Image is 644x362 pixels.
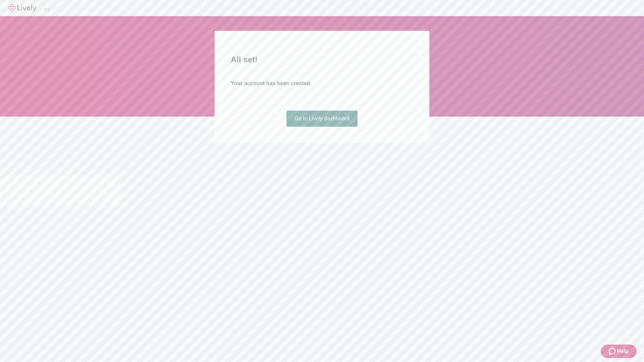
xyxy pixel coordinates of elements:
[44,8,50,10] button: Log out
[601,345,637,358] button: Zendesk support iconHelp
[231,79,413,87] h4: Your account has been created.
[286,111,358,127] a: Go to Lively dashboard
[617,347,629,355] span: Help
[609,347,617,355] svg: Zendesk support icon
[231,54,413,66] h2: All set!
[8,4,36,12] img: Lively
